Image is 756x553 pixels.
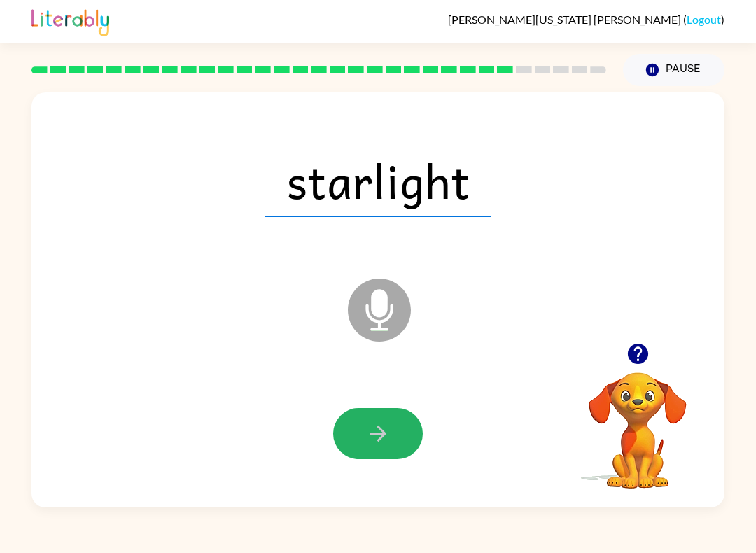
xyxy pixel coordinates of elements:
[448,13,724,26] div: ( )
[448,13,683,26] span: [PERSON_NAME][US_STATE] [PERSON_NAME]
[31,6,109,36] img: Literably
[623,54,724,86] button: Pause
[687,13,721,26] a: Logout
[265,144,491,217] span: starlight
[568,351,708,491] video: Your browser must support playing .mp4 files to use Literably. Please try using another browser.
